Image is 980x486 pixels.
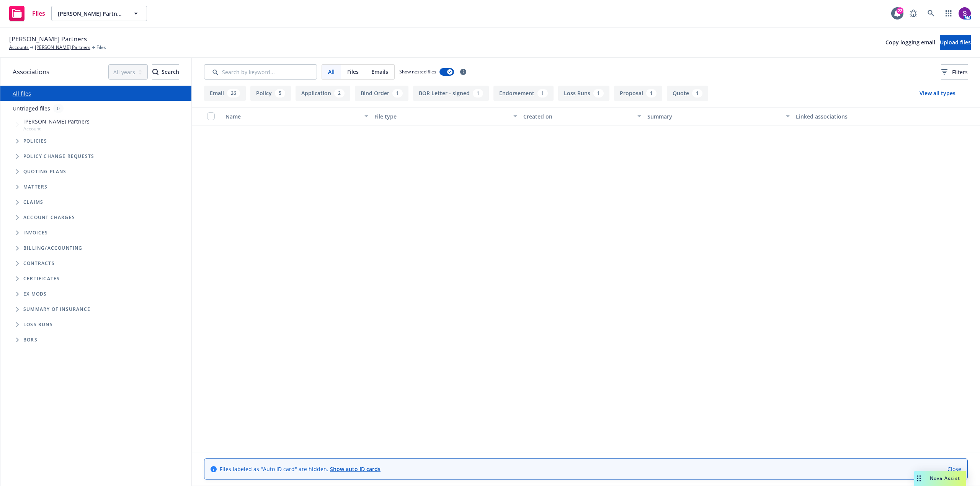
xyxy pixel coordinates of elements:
[0,116,191,241] div: Tree Example
[23,261,55,266] span: Contracts
[667,86,708,101] button: Quote
[941,6,956,21] a: Switch app
[32,10,45,16] span: Files
[593,89,604,98] div: 1
[23,292,47,296] span: Ex Mods
[53,104,64,113] div: 0
[152,65,179,79] div: Search
[275,89,285,98] div: 5
[152,69,158,75] svg: Search
[220,465,381,473] span: Files labeled as "Auto ID card" are hidden.
[392,89,403,98] div: 1
[334,89,345,98] div: 2
[222,107,371,125] button: Name
[947,465,961,473] a: Close
[793,107,942,125] button: Linked associations
[23,139,47,143] span: Policies
[959,7,971,20] img: photo
[537,89,548,98] div: 1
[23,276,60,281] span: Certificates
[644,107,793,125] button: Summary
[355,86,408,101] button: Bind Order
[23,117,90,125] span: [PERSON_NAME] Partners
[952,68,968,76] span: Filters
[906,6,921,21] a: Report a Bug
[885,35,935,50] button: Copy logging email
[23,215,75,220] span: Account charges
[23,169,67,174] span: Quoting plans
[796,112,939,120] div: Linked associations
[96,44,106,51] span: Files
[897,7,903,14] div: 22
[13,104,50,112] a: Untriaged files
[51,6,147,21] button: [PERSON_NAME] Partners
[907,86,968,101] button: View all types
[347,68,359,76] span: Files
[940,35,971,50] button: Upload files
[296,86,350,101] button: Application
[914,471,924,486] div: Drag to move
[371,68,388,76] span: Emails
[6,3,48,24] a: Files
[374,112,509,120] div: File type
[885,39,935,46] span: Copy logging email
[9,34,87,44] span: [PERSON_NAME] Partners
[399,68,436,75] span: Show nested files
[250,86,291,101] button: Policy
[207,112,215,120] input: Select all
[646,89,657,98] div: 1
[558,86,609,101] button: Loss Runs
[23,231,48,235] span: Invoices
[692,89,702,98] div: 1
[227,89,240,98] div: 26
[0,241,191,348] div: Folder Tree Example
[23,200,43,205] span: Claims
[371,107,520,125] button: File type
[941,64,968,80] button: Filters
[23,307,90,312] span: Summary of insurance
[204,86,246,101] button: Email
[225,112,360,120] div: Name
[23,154,94,159] span: Policy change requests
[413,86,489,101] button: BOR Letter - signed
[204,64,317,80] input: Search by keyword...
[23,246,83,250] span: Billing/Accounting
[493,86,554,101] button: Endorsement
[941,68,968,76] span: Filters
[523,112,633,120] div: Created on
[23,322,53,327] span: Loss Runs
[23,185,47,189] span: Matters
[520,107,644,125] button: Created on
[9,44,29,51] a: Accounts
[473,89,483,98] div: 1
[13,67,49,77] span: Associations
[940,39,971,46] span: Upload files
[13,90,31,97] a: All files
[914,471,966,486] button: Nova Assist
[930,475,960,481] span: Nova Assist
[647,112,782,120] div: Summary
[330,465,381,473] a: Show auto ID cards
[23,338,38,342] span: BORs
[328,68,335,76] span: All
[23,125,90,132] span: Account
[614,86,662,101] button: Proposal
[923,6,939,21] a: Search
[152,64,179,80] button: SearchSearch
[35,44,90,51] a: [PERSON_NAME] Partners
[58,10,124,18] span: [PERSON_NAME] Partners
